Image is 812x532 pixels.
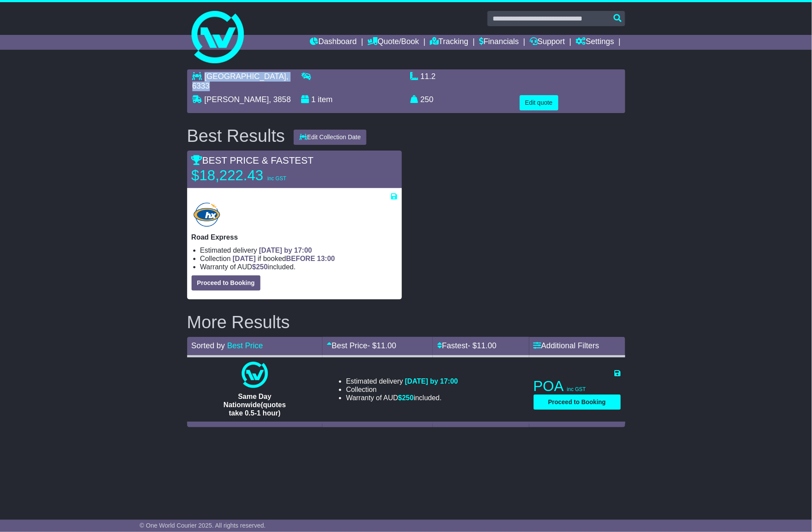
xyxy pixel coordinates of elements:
[367,341,396,350] span: - $
[567,386,586,392] span: inc GST
[227,341,263,350] a: Best Price
[200,263,397,271] li: Warranty of AUD included.
[346,377,458,385] li: Estimated delivery
[398,394,414,402] span: $
[402,394,414,402] span: 250
[405,378,458,385] span: [DATE] by 17:00
[140,522,266,529] span: © One World Courier 2025. All rights reserved.
[530,35,565,50] a: Support
[192,201,223,229] img: Hunter Express: Road Express
[318,95,333,104] span: item
[267,175,286,182] span: inc GST
[477,341,497,350] span: 11.00
[252,263,268,271] span: $
[310,35,357,50] a: Dashboard
[534,341,600,350] a: Additional Filters
[200,246,397,254] li: Estimated delivery
[346,394,458,402] li: Warranty of AUD included.
[430,35,468,50] a: Tracking
[479,35,519,50] a: Financials
[312,95,316,104] span: 1
[192,72,288,90] span: , 6333
[192,233,397,241] p: Road Express
[437,341,497,350] a: Fastest- $11.00
[468,341,497,350] span: - $
[192,167,301,184] p: $18,222.43
[183,126,290,145] div: Best Results
[377,341,396,350] span: 11.00
[200,254,397,263] li: Collection
[192,275,260,291] button: Proceed to Booking
[192,341,225,350] span: Sorted by
[534,395,621,410] button: Proceed to Booking
[192,155,314,166] span: BEST PRICE & FASTEST
[520,95,558,110] button: Edit quote
[534,378,621,395] p: POA
[367,35,419,50] a: Quote/Book
[294,130,367,145] button: Edit Collection Date
[421,72,436,81] span: 11.2
[242,362,268,388] img: One World Courier: Same Day Nationwide(quotes take 0.5-1 hour)
[187,312,625,332] h2: More Results
[421,95,434,104] span: 250
[576,35,614,50] a: Settings
[346,385,458,394] li: Collection
[233,255,256,262] span: [DATE]
[269,95,291,104] span: , 3858
[317,255,335,262] span: 13:00
[286,255,315,262] span: BEFORE
[259,247,312,254] span: [DATE] by 17:00
[223,393,286,417] span: Same Day Nationwide(quotes take 0.5-1 hour)
[256,263,268,271] span: 250
[205,72,286,81] span: [GEOGRAPHIC_DATA]
[233,255,335,262] span: if booked
[205,95,269,104] span: [PERSON_NAME]
[327,341,396,350] a: Best Price- $11.00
